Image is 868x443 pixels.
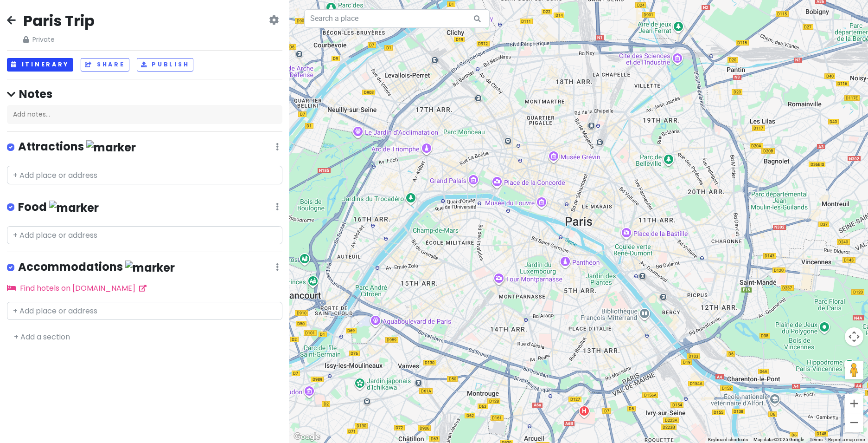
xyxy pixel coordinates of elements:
[49,201,99,215] img: marker
[18,260,175,275] h4: Accommodations
[7,283,147,293] a: Find hotels on [DOMAIN_NAME]
[23,11,95,31] h2: Paris Trip
[7,105,282,124] div: Add notes...
[845,413,863,432] button: Zoom out
[292,431,322,443] img: Google
[14,332,70,342] a: + Add a section
[7,58,73,72] button: Itinerary
[828,437,865,442] a: Report a map error
[845,327,863,346] button: Map camera controls
[304,9,490,28] input: Search a place
[7,226,282,245] input: + Add place or address
[125,261,175,275] img: marker
[137,58,194,72] button: Publish
[845,361,863,379] button: Drag Pegman onto the map to open Street View
[23,34,95,45] span: Private
[18,200,99,215] h4: Food
[7,166,282,184] input: + Add place or address
[708,436,748,443] button: Keyboard shortcuts
[292,431,322,443] a: Open this area in Google Maps (opens a new window)
[86,140,136,155] img: marker
[81,58,129,72] button: Share
[7,87,282,101] h4: Notes
[810,437,823,442] a: Terms
[7,302,282,320] input: + Add place or address
[845,394,863,413] button: Zoom in
[18,139,136,155] h4: Attractions
[753,437,804,442] span: Map data ©2025 Google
